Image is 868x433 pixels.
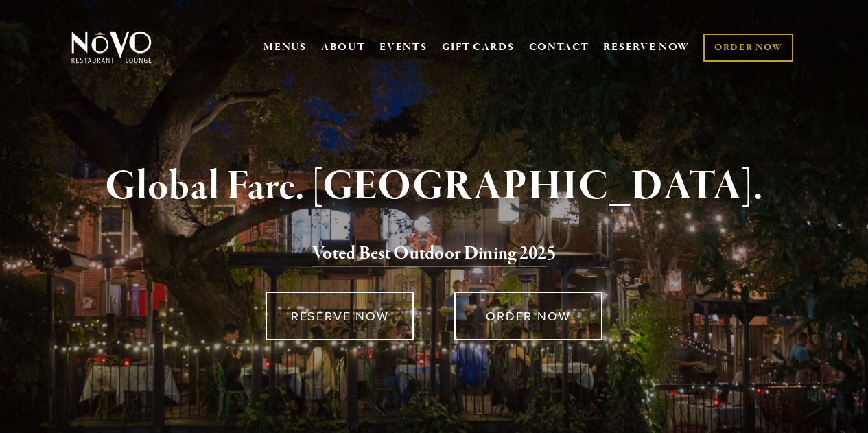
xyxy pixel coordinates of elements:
[69,30,154,65] img: Novo Restaurant &amp; Lounge
[379,40,427,54] a: EVENTS
[529,34,589,60] a: CONTACT
[321,40,366,54] a: ABOUT
[105,161,763,213] strong: Global Fare. [GEOGRAPHIC_DATA].
[442,34,515,60] a: GIFT CARDS
[454,292,602,340] a: ORDER NOW
[703,34,793,62] a: ORDER NOW
[312,242,547,268] a: Voted Best Outdoor Dining 202
[603,34,690,60] a: RESERVE NOW
[263,40,307,54] a: MENUS
[91,239,777,268] h2: 5
[266,292,414,340] a: RESERVE NOW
